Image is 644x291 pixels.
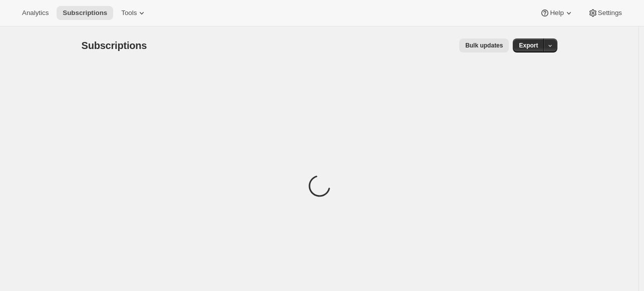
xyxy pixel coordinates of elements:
[22,9,49,17] span: Analytics
[582,6,628,20] button: Settings
[465,41,503,49] span: Bulk updates
[16,6,55,20] button: Analytics
[513,38,544,52] button: Export
[115,6,153,20] button: Tools
[534,6,579,20] button: Help
[121,9,137,17] span: Tools
[82,40,147,51] span: Subscriptions
[550,9,563,17] span: Help
[519,41,538,49] span: Export
[57,6,113,20] button: Subscriptions
[63,9,107,17] span: Subscriptions
[459,38,509,52] button: Bulk updates
[598,9,622,17] span: Settings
